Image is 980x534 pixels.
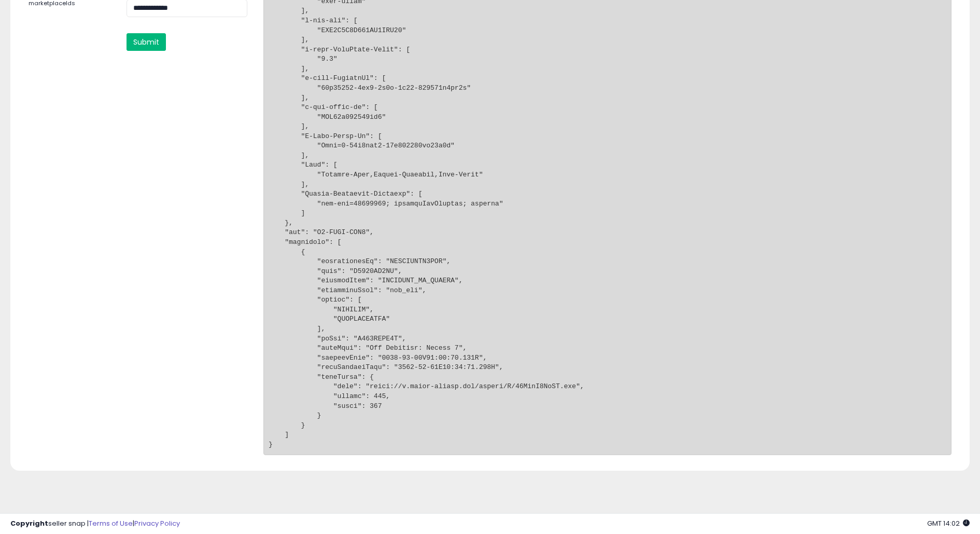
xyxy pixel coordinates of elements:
[10,518,48,528] strong: Copyright
[89,518,133,528] a: Terms of Use
[927,518,970,528] span: 2025-09-14 14:02 GMT
[10,519,180,529] div: seller snap | |
[127,33,166,51] button: Submit
[134,518,180,528] a: Privacy Policy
